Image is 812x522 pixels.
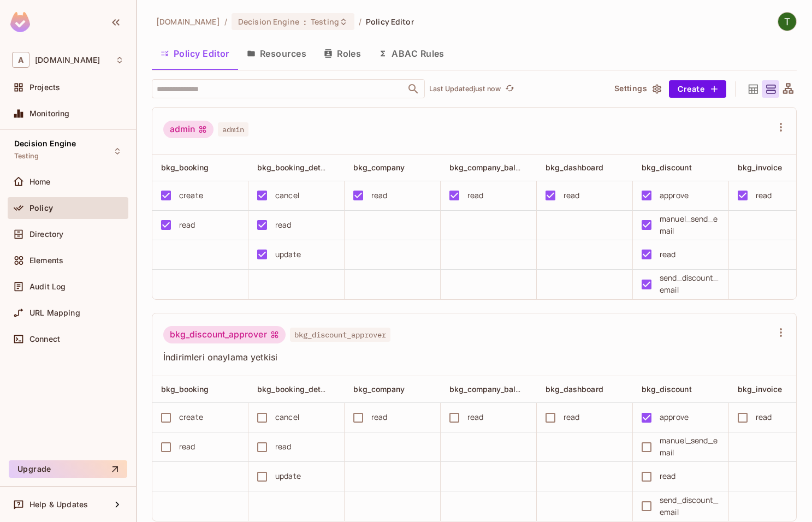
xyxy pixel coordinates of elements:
[467,189,484,201] div: read
[467,411,484,423] div: read
[353,384,405,394] span: bkg_company
[359,16,361,27] li: /
[564,411,580,423] div: read
[29,230,63,239] span: Directory
[660,189,689,201] div: approve
[163,121,214,138] div: admin
[275,470,301,482] div: update
[29,335,60,343] span: Connect
[738,384,783,394] span: bkg_invoice
[610,80,665,98] button: Settings
[660,470,676,482] div: read
[669,80,726,98] button: Create
[546,384,603,394] span: bkg_dashboard
[238,40,315,67] button: Resources
[14,139,76,148] span: Decision Engine
[642,384,692,394] span: bkg_discount
[778,13,796,31] img: Taha ÇEKEN
[179,441,195,453] div: read
[152,40,238,67] button: Policy Editor
[370,40,453,67] button: ABAC Rules
[503,82,516,96] button: refresh
[29,204,53,212] span: Policy
[163,326,286,343] div: bkg_discount_approver
[275,248,301,260] div: update
[257,384,330,394] span: bkg_booking_detail
[564,189,580,201] div: read
[29,309,80,317] span: URL Mapping
[161,163,209,172] span: bkg_booking
[29,500,88,509] span: Help & Updates
[371,411,388,423] div: read
[303,17,307,26] span: :
[161,384,209,394] span: bkg_booking
[429,85,501,93] p: Last Updated just now
[218,122,248,137] span: admin
[9,460,127,478] button: Upgrade
[29,256,63,265] span: Elements
[257,162,330,173] span: bkg_booking_detail
[642,163,692,172] span: bkg_discount
[29,282,66,291] span: Audit Log
[660,494,720,518] div: send_discount_email
[29,83,60,92] span: Projects
[275,219,292,231] div: read
[501,82,516,96] span: Click to refresh data
[406,81,421,97] button: Open
[449,384,534,394] span: bkg_company_balance
[224,16,227,27] li: /
[546,163,603,172] span: bkg_dashboard
[756,189,772,201] div: read
[660,213,720,237] div: manuel_send_email
[10,12,30,32] img: SReyMgAAAABJRU5ErkJggg==
[660,411,689,423] div: approve
[179,411,203,423] div: create
[179,219,195,231] div: read
[660,272,720,296] div: send_discount_email
[371,189,388,201] div: read
[660,435,720,459] div: manuel_send_email
[29,177,51,186] span: Home
[660,248,676,260] div: read
[449,162,534,173] span: bkg_company_balance
[12,52,29,68] span: A
[366,16,414,27] span: Policy Editor
[163,351,772,363] span: İndirimleri onaylama yetkisi
[275,441,292,453] div: read
[29,109,70,118] span: Monitoring
[275,411,299,423] div: cancel
[505,84,514,94] span: refresh
[756,411,772,423] div: read
[275,189,299,201] div: cancel
[238,16,299,27] span: Decision Engine
[35,56,100,64] span: Workspace: abclojistik.com
[311,16,339,27] span: Testing
[290,328,390,342] span: bkg_discount_approver
[353,163,405,172] span: bkg_company
[179,189,203,201] div: create
[14,152,39,161] span: Testing
[738,163,783,172] span: bkg_invoice
[156,16,220,27] span: the active workspace
[315,40,370,67] button: Roles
